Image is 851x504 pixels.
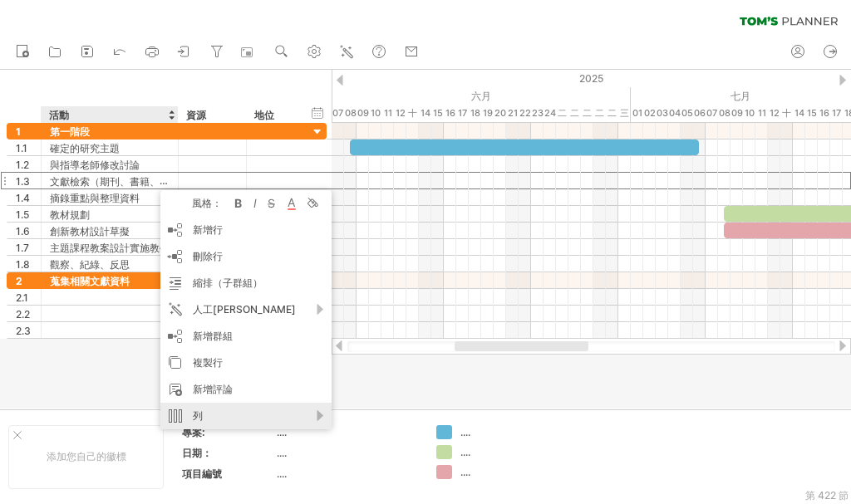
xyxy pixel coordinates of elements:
font: 16 [819,107,829,119]
font: 21 [508,107,518,119]
div: 2025年6月16日星期一 [444,105,456,122]
font: 17 [458,107,467,119]
font: .... [277,426,287,438]
font: 二十八 [595,107,604,154]
font: 23 [532,107,544,119]
font: 11 [384,107,392,119]
font: 18 [470,107,480,119]
font: 15 [433,107,443,119]
font: 02 [644,107,656,119]
font: 14 [421,107,430,119]
font: 17 [832,107,841,119]
div: 2025年7月14日星期一 [793,105,805,122]
font: 複製行 [193,356,223,369]
font: 1.3 [16,175,30,188]
font: 新增評論 [193,383,233,395]
font: 地位 [254,109,274,121]
div: 2025年7月16日星期三 [818,105,830,122]
font: 08 [345,107,357,119]
div: 2025年6月29日星期日 [606,105,618,122]
font: 縮排（子群組） [193,276,263,289]
font: 22 [519,107,531,119]
font: 20 [494,107,506,119]
div: 2025年6月24日星期二 [544,105,556,122]
font: 04 [669,107,681,119]
div: 2025年7月17日星期四 [830,105,843,122]
div: 2025年6月19日星期四 [481,105,494,122]
div: 2025年6月17日星期二 [456,105,469,122]
div: 2025年7月12日星期六 [768,105,780,122]
font: 刪除行 [193,250,223,262]
font: 創新教材設計草擬 [50,225,130,237]
div: 2025年6月11日星期三 [381,105,394,122]
font: 1.7 [16,242,29,254]
font: .... [277,467,287,480]
font: 2.3 [16,325,31,337]
font: 與指導老師修改討論 [50,159,140,171]
font: 十三 [782,107,791,136]
font: 觀察、紀綠、反思 [50,258,130,271]
font: 七月 [730,90,750,102]
font: 蒐集相關文獻資料 [50,275,130,287]
div: 2025年7月15日星期二 [805,105,818,122]
div: 2025年6月18日星期三 [469,105,481,122]
div: 2025年6月28日星期六 [593,105,606,122]
div: 2025年7月13日星期日 [780,105,793,122]
div: 2025年7月2日星期三 [643,105,656,122]
div: 2025年7月1日星期二 [631,105,643,122]
font: 二十五 [558,107,567,154]
font: 1.2 [16,159,29,171]
font: 07 [706,107,717,119]
font: 第一階段 [50,125,90,138]
div: 2025年7月4日星期五 [668,105,681,122]
font: 12 [396,107,406,119]
font: .... [460,466,470,478]
div: 2025年6月23日星期一 [531,105,544,122]
div: 2025年7月9日星期三 [730,105,743,122]
font: 1.8 [16,258,30,271]
font: 01 [632,107,642,119]
div: 2025年6月 [257,87,631,105]
font: 列 [193,409,203,422]
font: 2025 [579,72,603,85]
font: 資源 [186,109,206,121]
font: 2.1 [16,291,28,304]
font: 新增群組 [193,330,233,342]
font: 十三 [408,107,417,136]
font: .... [460,426,470,438]
font: 六月 [471,90,491,102]
div: 2025年6月8日星期日 [344,105,357,122]
div: 2025年7月7日星期一 [706,105,718,122]
div: 2025年6月22日星期日 [519,105,531,122]
font: 專案: [182,426,205,438]
div: 2025年6月15日星期日 [431,105,444,122]
font: 二十七 [583,107,592,154]
font: 活動 [49,109,69,121]
font: 03 [657,107,668,119]
div: 2025年6月13日星期五 [406,105,419,122]
div: 2025年7月8日星期二 [718,105,730,122]
font: 12 [770,107,780,119]
div: 2025年6月9日星期一 [357,105,369,122]
font: 人工[PERSON_NAME] [193,303,296,316]
font: 二十九 [608,107,617,154]
font: 確定的研究主題 [50,142,120,154]
font: 14 [794,107,804,119]
font: 1.5 [16,208,29,221]
font: 2.2 [16,308,30,321]
font: 主題課程教案設計實施教學 [50,242,170,254]
div: 2025年6月30日星期一 [618,105,631,122]
font: 1.1 [16,142,27,154]
div: 2025年6月10日星期二 [369,105,381,122]
div: 2025年6月26日星期四 [568,105,581,122]
font: 1.6 [16,225,30,237]
div: 2025年7月11日星期五 [755,105,768,122]
font: 24 [544,107,556,119]
div: 2025年7月6日星期日 [693,105,706,122]
font: 1.4 [16,192,30,204]
font: 10 [745,107,755,119]
font: 項目編號 [182,467,222,480]
font: 08 [719,107,730,119]
font: 15 [807,107,817,119]
font: 添加您自己的徽標 [47,450,126,462]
